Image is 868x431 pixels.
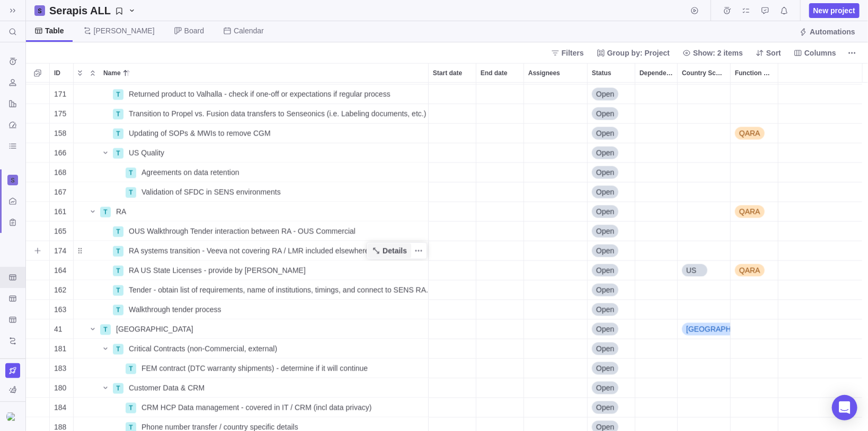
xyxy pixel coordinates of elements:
span: 161 [54,206,66,217]
span: Transition to Propel vs. Fusion data transfers to Senseonics (i.e. Labeling documents, etc.) [129,109,426,119]
span: Open [596,109,614,119]
div: Status [588,281,635,300]
div: Start date [429,163,476,183]
span: Filters [547,46,588,60]
div: 174 [50,241,73,261]
div: Country Scope [678,202,731,222]
div: T [113,89,123,100]
div: T [126,168,136,178]
div: T [113,383,123,394]
div: Start date [429,398,476,418]
div: T [100,325,111,335]
span: 158 [54,128,66,139]
span: Approval requests [758,3,773,18]
div: End date [476,320,524,339]
span: Open [596,187,614,197]
span: End date [481,68,508,78]
div: Function Scope [731,104,778,124]
span: Start timer [687,3,702,18]
div: Assignees [524,85,588,104]
div: T [113,109,123,120]
div: Country Scope [678,85,731,104]
div: Start date [429,339,476,359]
div: End date [476,104,524,124]
span: Agreements on data retention [141,167,239,178]
span: Serapis ALL [45,3,140,18]
div: Dependency [635,300,678,320]
div: End date [476,163,524,183]
div: Assignees [524,143,588,163]
span: Start date [433,68,462,78]
div: ID [50,379,74,398]
div: US Quality [125,143,428,163]
div: Country Scope [678,300,731,320]
span: Show: 2 items [678,46,747,60]
div: Dependency [635,104,678,124]
span: Group by: Project [592,46,674,60]
div: Assignees [524,281,588,300]
div: ID [50,183,74,202]
div: 175 [50,104,73,123]
div: End date [476,379,524,398]
div: Function Scope [731,359,778,379]
span: Sort [751,46,785,60]
div: Country Scope [678,398,731,418]
div: Status [588,64,635,82]
div: Open [588,124,635,143]
span: Validation of SFDC in SENS environments [141,187,281,197]
div: Status [588,300,635,320]
div: Dependency [635,359,678,379]
span: Returned product to Valhalla - check if one-off or expectations if regular process [129,89,391,100]
div: Status [588,104,635,124]
div: 166 [50,143,73,163]
div: Status [588,241,635,261]
div: Open Intercom Messenger [832,395,857,420]
div: T [126,403,136,414]
div: End date [476,124,524,143]
h2: Serapis ALL [49,3,111,18]
span: My assignments [739,3,754,18]
span: 166 [54,148,66,158]
div: Assignees [524,398,588,418]
div: 165 [50,222,73,241]
span: Open [596,167,614,178]
a: Approval requests [758,8,773,16]
div: Function Scope [731,143,778,163]
span: Columns [790,46,840,60]
div: Name [74,222,429,241]
div: Dependency [635,398,678,418]
div: Assignees [524,261,588,281]
div: Name [74,202,429,222]
div: Name [74,398,429,418]
span: 168 [54,167,66,178]
div: Dependency [635,202,678,222]
div: Status [588,202,635,222]
div: Assignees [524,359,588,379]
div: Open [588,222,635,241]
div: Status [588,222,635,241]
div: Function Scope [731,64,778,82]
div: Function Scope [731,398,778,418]
div: Name [74,143,429,163]
span: Open [596,206,614,217]
span: 171 [54,89,66,100]
div: Open [588,143,635,163]
div: ID [50,339,74,359]
div: Dependency [635,339,678,359]
span: QARA [739,206,760,217]
div: Name [74,359,429,379]
div: Name [74,379,429,398]
div: RA [112,202,428,221]
div: Name [74,163,429,183]
span: Updating of SOPs & MWIs to remove CGM [129,128,271,139]
div: Open [588,163,635,182]
div: Country Scope [678,124,731,143]
div: Start date [429,222,476,241]
div: Name [74,104,429,124]
div: Status [588,183,635,202]
span: Function Scope [735,68,774,78]
div: Start date [429,359,476,379]
div: T [113,305,123,316]
div: Start date [429,300,476,320]
div: ID [50,261,74,281]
